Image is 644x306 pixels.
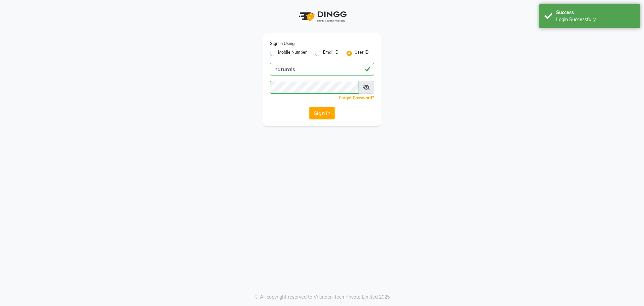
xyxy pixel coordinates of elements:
div: Login Successfully. [556,16,635,23]
div: Success [556,9,635,16]
a: Forgot Password? [339,95,374,100]
input: Username [270,81,359,94]
label: User ID [355,49,369,57]
img: logo1.svg [295,7,349,27]
label: Email ID [323,49,338,57]
button: Sign In [309,107,335,119]
label: Sign In Using: [270,41,296,47]
input: Username [270,63,374,75]
label: Mobile Number [278,49,307,57]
